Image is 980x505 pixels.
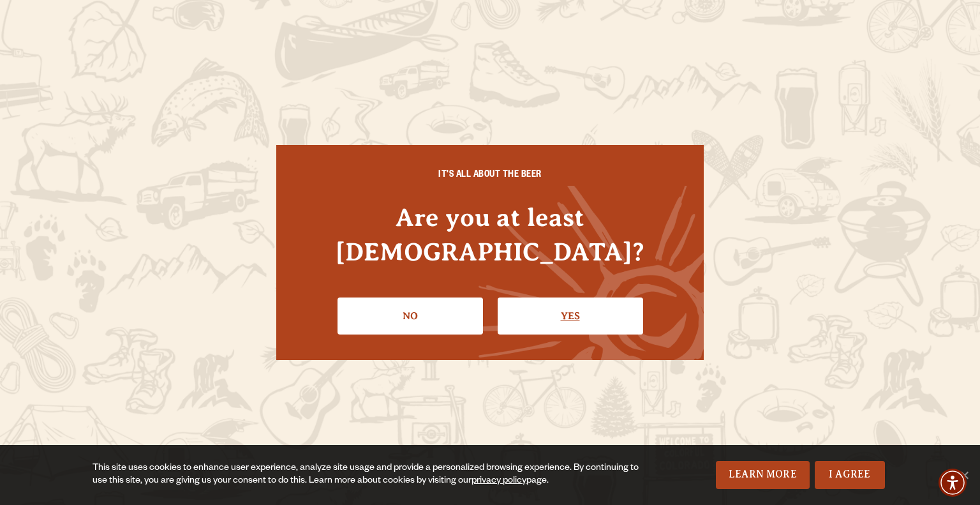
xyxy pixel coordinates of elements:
[815,461,885,489] a: I Agree
[498,298,643,335] a: Confirm I'm 21 or older
[302,200,678,268] h4: Are you at least [DEMOGRAPHIC_DATA]?
[338,298,483,335] a: No
[302,170,678,182] h6: IT'S ALL ABOUT THE BEER
[939,469,967,497] div: Accessibility Menu
[716,461,810,489] a: Learn More
[93,462,642,488] div: This site uses cookies to enhance user experience, analyze site usage and provide a personalized ...
[471,476,526,486] a: privacy policy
